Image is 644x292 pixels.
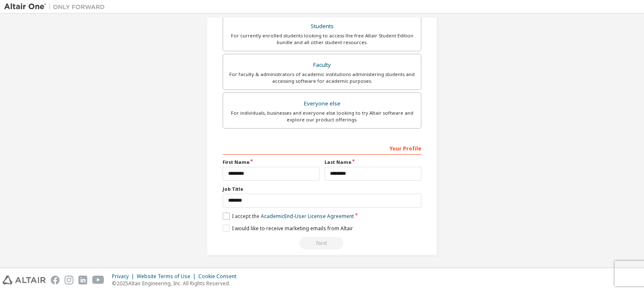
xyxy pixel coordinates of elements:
[325,159,421,166] label: Last Name
[92,276,104,284] img: youtube.svg
[228,32,416,46] div: For currently enrolled students looking to access the free Altair Student Edition bundle and all ...
[223,141,421,155] div: Your Profile
[137,273,198,280] div: Website Terms of Use
[223,225,353,232] label: I would like to receive marketing emails from Altair
[3,276,46,284] img: altair_logo.svg
[78,276,87,284] img: linkedin.svg
[223,159,319,166] label: First Name
[223,186,421,192] label: Job Title
[223,237,421,250] div: Read and acccept EULA to continue
[228,59,416,71] div: Faculty
[228,71,416,84] div: For faculty & administrators of academic institutions administering students and accessing softwa...
[228,21,416,32] div: Students
[112,273,137,280] div: Privacy
[4,3,109,11] img: Altair One
[51,276,60,284] img: facebook.svg
[112,280,241,287] p: © 2025 Altair Engineering, Inc. All Rights Reserved.
[198,273,241,280] div: Cookie Consent
[223,213,354,220] label: I accept the
[65,276,73,284] img: instagram.svg
[228,110,416,123] div: For individuals, businesses and everyone else looking to try Altair software and explore our prod...
[261,213,354,220] a: Academic End-User License Agreement
[228,98,416,110] div: Everyone else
